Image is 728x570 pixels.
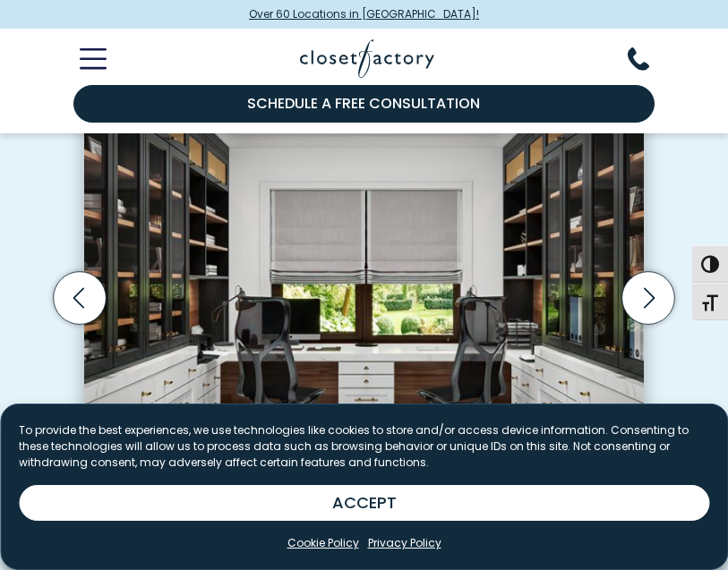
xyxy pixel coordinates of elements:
[58,48,107,70] button: Toggle Mobile Menu
[287,535,359,551] a: Cookie Policy
[300,39,434,78] img: Closet Factory Logo
[368,535,441,551] a: Privacy Policy
[628,47,671,71] button: Phone Number
[616,266,681,330] button: Next slide
[47,266,112,330] button: Previous slide
[84,45,644,490] img: Dual workstation home office with glass-front upper cabinetry, full-extension drawers, overhead c...
[19,422,709,471] p: To provide the best experiences, we use technologies like cookies to store and/or access device i...
[692,245,728,283] button: Toggle High Contrast
[73,85,655,123] a: Schedule a Free Consultation
[249,6,479,22] span: Over 60 Locations in [GEOGRAPHIC_DATA]!
[692,283,728,320] button: Toggle Font size
[19,485,709,521] button: ACCEPT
